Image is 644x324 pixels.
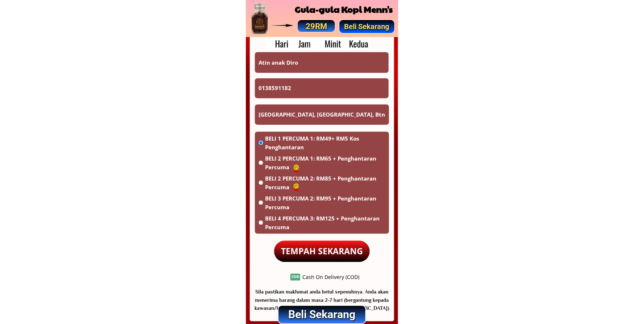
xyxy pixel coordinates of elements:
input: Alamat Spesifik [257,105,387,125]
span: BELI 2 PERCUMA 2: RM85 + Penghantaran Percuma [265,174,385,192]
p: TEMPAH SEKARANG [274,241,370,262]
input: Nama [257,52,387,73]
p: Beli Sekarang [339,20,395,33]
div: Cash On Delivery (COD) [302,274,359,282]
span: BELI 2 PERCUMA 1: RM65 + Penghantaran Percuma [265,154,385,172]
h2: Gula-gula Kopi Menn's [293,2,395,16]
span: BELI 3 PERCUMA 2: RM95 + Penghantaran Percuma [265,194,385,212]
p: 29RM [298,20,335,33]
input: Telefon [257,78,387,99]
h3: COD [290,274,300,280]
p: Beli Sekarang [278,306,366,323]
span: BELI 4 PERCUMA 3: RM125 + Penghantaran Percuma [265,214,385,232]
span: BELI 1 PERCUMA 1: RM49+ RM5 Kos Penghantaran [265,134,385,152]
h3: Sila pastikan maklumat anda betul sepenuhnya. Anda akan menerima barang dalam masa 2-7 hari (berg... [252,288,393,312]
